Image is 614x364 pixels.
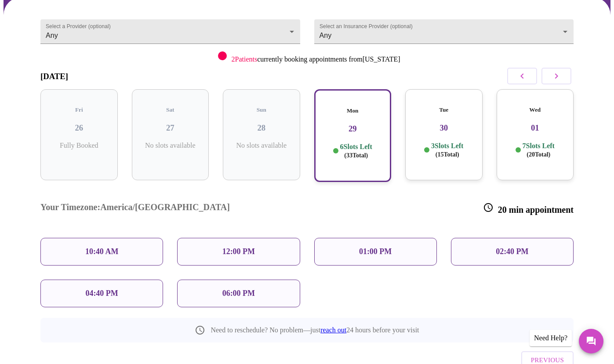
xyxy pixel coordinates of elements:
h5: Mon [322,107,384,114]
div: Any [40,19,300,44]
h3: 30 [412,123,476,133]
p: 12:00 PM [222,247,255,256]
a: reach out [320,326,346,334]
p: Fully Booked [47,142,111,149]
h3: 20 min appointment [483,202,574,215]
h3: Your Timezone: America/[GEOGRAPHIC_DATA] [40,202,230,215]
p: 04:40 PM [85,289,118,298]
p: 6 Slots Left [340,142,372,160]
p: 10:40 AM [85,247,119,256]
h3: 29 [322,124,384,134]
h3: 27 [139,123,202,133]
p: currently booking appointments from [US_STATE] [231,55,400,63]
h5: Fri [47,106,111,113]
h3: 26 [47,123,111,133]
p: No slots available [230,142,293,149]
button: Messages [579,329,603,353]
span: ( 33 Total) [344,152,368,159]
p: No slots available [139,142,202,149]
p: Need to reschedule? No problem—just 24 hours before your visit [211,326,419,334]
h5: Wed [504,106,567,113]
p: 02:40 PM [496,247,528,256]
p: 3 Slots Left [431,142,463,159]
p: 06:00 PM [222,289,255,298]
div: Any [314,19,574,44]
h5: Sat [139,106,202,113]
h5: Tue [412,106,476,113]
p: 01:00 PM [359,247,392,256]
p: 7 Slots Left [523,142,555,159]
h5: Sun [230,106,293,113]
span: 2 Patients [231,55,257,63]
h3: 28 [230,123,293,133]
h3: 01 [504,123,567,133]
span: ( 15 Total) [436,151,459,158]
span: ( 20 Total) [527,151,550,158]
h3: [DATE] [40,72,68,81]
div: Need Help? [530,330,572,346]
